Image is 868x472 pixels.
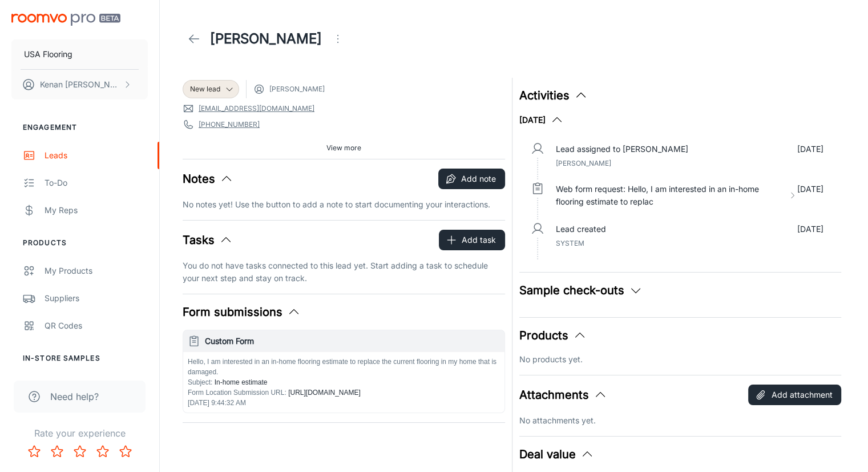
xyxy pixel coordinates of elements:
[556,159,611,167] span: [PERSON_NAME]
[199,119,260,130] a: [PHONE_NUMBER]
[45,177,148,189] div: To-do
[322,139,366,157] button: View more
[188,389,286,397] span: Form Location Submission URL :
[188,399,246,407] span: [DATE] 9:44:32 AM
[183,198,505,211] p: No notes yet! Use the button to add a note to start documenting your interactions.
[183,330,504,413] button: Custom FormHello, I am interested in an in-home flooring estimate to replace the current flooring...
[519,113,564,127] button: [DATE]
[205,335,500,347] h6: Custom Form
[11,39,148,69] button: USA Flooring
[50,390,99,403] span: Need help?
[212,378,267,386] span: In-home estimate
[439,230,505,250] button: Add task
[24,48,72,61] p: USA Flooring
[556,223,606,235] p: Lead created
[45,265,148,277] div: My Products
[326,143,361,153] span: View more
[40,78,120,91] p: Kenan [PERSON_NAME]
[183,80,239,98] div: New lead
[269,84,325,94] span: [PERSON_NAME]
[45,319,148,332] div: QR Codes
[519,87,588,104] button: Activities
[183,259,505,285] p: You do not have tasks connected to this lead yet. Start adding a task to schedule your next step ...
[114,440,137,463] button: Rate 5 star
[797,183,823,208] p: [DATE]
[748,385,841,405] button: Add attachment
[556,143,688,155] p: Lead assigned to [PERSON_NAME]
[556,239,584,247] span: System
[210,29,322,49] h1: [PERSON_NAME]
[797,143,823,155] p: [DATE]
[199,103,314,114] a: [EMAIL_ADDRESS][DOMAIN_NAME]
[11,14,120,26] img: Roomvo PRO Beta
[519,414,842,427] p: No attachments yet.
[438,169,505,189] button: Add note
[45,292,148,305] div: Suppliers
[46,440,68,463] button: Rate 2 star
[11,70,148,99] button: Kenan [PERSON_NAME]
[519,446,594,463] button: Deal value
[91,440,114,463] button: Rate 4 star
[190,84,220,94] span: New lead
[183,170,233,187] button: Notes
[519,282,643,299] button: Sample check-outs
[23,440,46,463] button: Rate 1 star
[9,426,150,440] p: Rate your experience
[183,303,301,321] button: Form submissions
[45,204,148,217] div: My Reps
[188,378,212,386] span: Subject :
[183,231,233,249] button: Tasks
[556,183,784,208] p: Web form request: Hello, I am interested in an in-home flooring estimate to replac
[68,440,91,463] button: Rate 3 star
[519,353,842,366] p: No products yet.
[326,27,349,50] button: Open menu
[797,223,823,235] p: [DATE]
[286,389,361,397] span: [URL][DOMAIN_NAME]
[45,149,148,162] div: Leads
[519,327,587,344] button: Products
[519,386,607,403] button: Attachments
[188,357,500,377] p: Hello, I am interested in an in-home flooring estimate to replace the current flooring in my home...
